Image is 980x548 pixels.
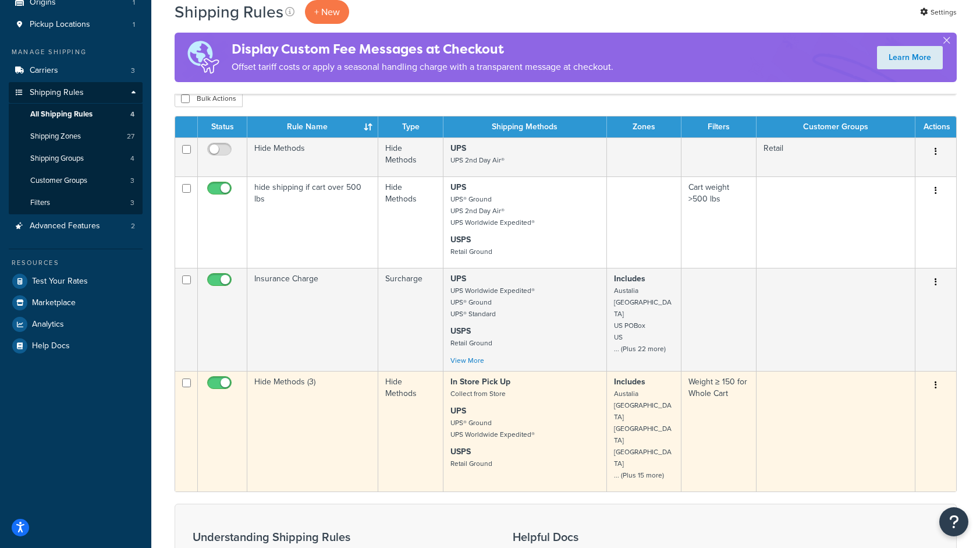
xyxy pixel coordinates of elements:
strong: In Store Pick Up [450,376,510,388]
td: Hide Methods [378,176,443,268]
span: 3 [130,198,134,208]
th: Type [378,116,443,137]
a: Help Docs [9,335,143,356]
img: duties-banner-06bc72dcb5fe05cb3f9472aba00be2ae8eb53ab6f0d8bb03d382ba314ac3c341.png [175,33,232,82]
span: 27 [127,132,134,142]
p: Offset tariff costs or apply a seasonal handling charge with a transparent message at checkout. [232,59,613,75]
a: Settings [920,4,957,20]
td: hide shipping if cart over 500 lbs [247,176,378,268]
span: 3 [130,176,134,186]
li: Shipping Zones [9,126,143,147]
a: Marketplace [9,292,143,313]
h3: Helpful Docs [513,531,704,543]
span: 4 [130,109,134,119]
a: Shipping Zones 27 [9,126,143,147]
span: All Shipping Rules [30,109,93,119]
td: Hide Methods [247,137,378,176]
td: Hide Methods [378,371,443,492]
strong: USPS [450,446,471,458]
span: Shipping Rules [30,88,84,98]
span: Pickup Locations [30,20,90,30]
th: Zones [607,116,682,137]
li: Shipping Rules [9,82,143,215]
span: Analytics [32,320,64,330]
a: Shipping Groups 4 [9,148,143,169]
td: Cart weight >500 lbs [681,176,756,268]
small: Retail Ground [450,338,492,348]
a: Pickup Locations 1 [9,14,143,36]
a: Test Your Rates [9,271,143,292]
li: All Shipping Rules [9,104,143,125]
strong: Includes [614,376,645,388]
a: Analytics [9,314,143,335]
th: Customer Groups [757,116,915,137]
button: Open Resource Center [939,507,968,536]
td: Retail [757,137,915,176]
li: Customer Groups [9,170,143,192]
td: Hide Methods [378,137,443,176]
small: UPS® Ground UPS Worldwide Expedited® [450,418,535,440]
span: 1 [133,20,135,30]
span: 4 [130,154,134,164]
li: Pickup Locations [9,14,143,36]
span: Marketplace [32,298,76,308]
strong: UPS [450,181,466,193]
th: Filters [681,116,756,137]
h4: Display Custom Fee Messages at Checkout [232,40,613,59]
small: UPS Worldwide Expedited® UPS® Ground UPS® Standard [450,285,535,319]
span: Filters [30,198,50,208]
small: UPS® Ground UPS 2nd Day Air® UPS Worldwide Expedited® [450,194,535,228]
a: View More [450,355,484,366]
th: Rule Name : activate to sort column ascending [247,116,378,137]
strong: UPS [450,142,466,154]
small: Retail Ground [450,458,492,469]
span: 2 [131,221,135,231]
small: UPS 2nd Day Air® [450,155,505,165]
td: Weight ≥ 150 for Whole Cart [681,371,756,492]
a: Learn More [877,46,943,69]
small: Collect from Store [450,388,506,399]
strong: UPS [450,273,466,285]
button: Bulk Actions [175,90,243,107]
strong: Includes [614,273,645,285]
span: Help Docs [32,341,70,351]
strong: USPS [450,325,471,337]
li: Advanced Features [9,215,143,237]
td: Surcharge [378,268,443,371]
h3: Understanding Shipping Rules [193,531,484,543]
th: Status [198,116,247,137]
span: Shipping Groups [30,154,84,164]
a: Advanced Features 2 [9,215,143,237]
span: Shipping Zones [30,132,81,142]
th: Shipping Methods [443,116,606,137]
small: Austalia [GEOGRAPHIC_DATA] US POBox US ... (Plus 22 more) [614,285,672,354]
strong: UPS [450,405,466,417]
small: Retail Ground [450,246,492,257]
a: Customer Groups 3 [9,170,143,192]
th: Actions [915,116,956,137]
strong: USPS [450,234,471,246]
td: Insurance Charge [247,268,378,371]
span: Customer Groups [30,176,87,186]
span: Carriers [30,66,58,76]
a: Filters 3 [9,192,143,214]
span: Test Your Rates [32,277,88,287]
li: Shipping Groups [9,148,143,169]
span: 3 [131,66,135,76]
div: Resources [9,258,143,268]
a: Carriers 3 [9,60,143,82]
a: Shipping Rules [9,82,143,104]
div: Manage Shipping [9,47,143,57]
li: Filters [9,192,143,214]
li: Carriers [9,60,143,82]
h1: Shipping Rules [175,1,283,23]
a: All Shipping Rules 4 [9,104,143,125]
span: Advanced Features [30,221,100,231]
td: Hide Methods (3) [247,371,378,492]
small: Austalia [GEOGRAPHIC_DATA] [GEOGRAPHIC_DATA] [GEOGRAPHIC_DATA] ... (Plus 15 more) [614,388,672,480]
